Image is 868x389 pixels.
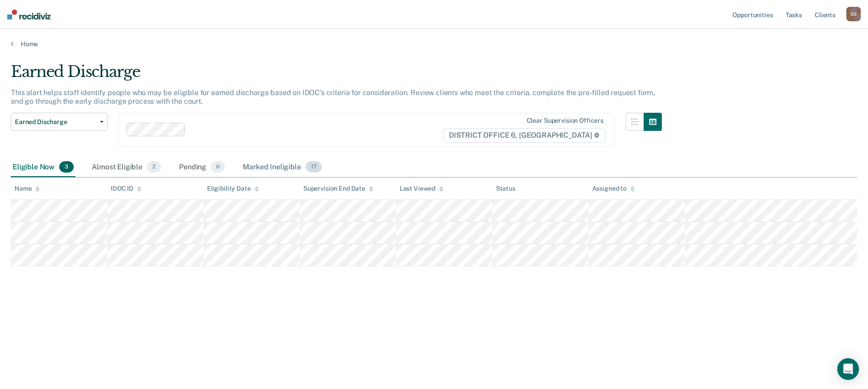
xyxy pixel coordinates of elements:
span: 17 [306,161,322,173]
div: Status [496,185,515,192]
div: Open Intercom Messenger [837,358,859,380]
div: Pending0 [177,158,226,178]
button: Earned Discharge [11,113,108,131]
div: Assigned to [592,185,635,192]
div: Eligibility Date [207,185,259,192]
div: Earned Discharge [11,62,662,88]
p: This alert helps staff identify people who may be eligible for earned discharge based on IDOC’s c... [11,88,655,106]
button: SS [846,7,861,21]
a: Home [11,40,857,48]
div: Name [14,185,40,192]
div: Clear supervision officers [527,117,604,125]
span: Earned Discharge [15,118,96,126]
div: Eligible Now3 [11,158,75,178]
div: S S [846,7,861,21]
span: 3 [59,161,74,173]
img: Recidiviz [7,10,51,19]
div: Almost Eligible2 [90,158,163,178]
span: DISTRICT OFFICE 6, [GEOGRAPHIC_DATA] [443,128,605,143]
div: Marked Ineligible17 [241,158,323,178]
span: 0 [211,161,225,173]
span: 2 [147,161,161,173]
div: IDOC ID [111,185,142,192]
div: Supervision End Date [303,185,373,192]
div: Last Viewed [400,185,443,192]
